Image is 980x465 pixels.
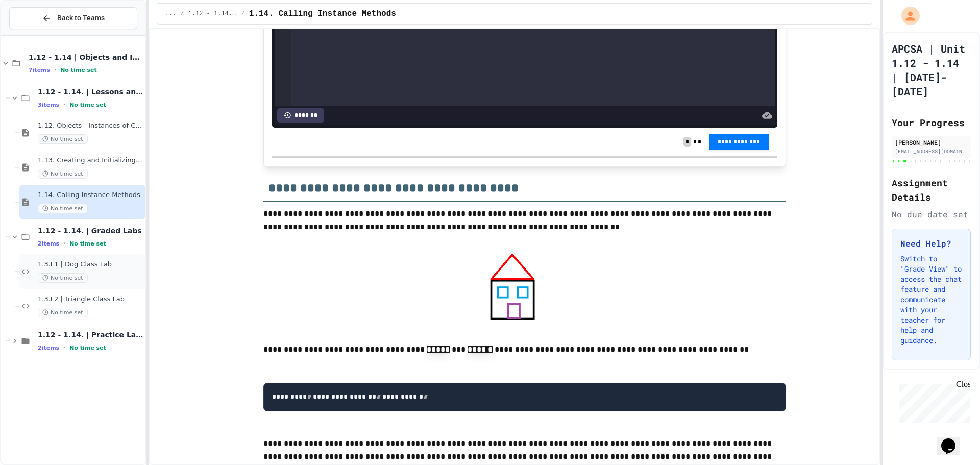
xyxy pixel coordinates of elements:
[38,273,88,283] span: No time set
[54,66,56,74] span: •
[69,345,106,351] span: No time set
[241,10,245,18] span: /
[63,101,65,109] span: •
[38,134,88,144] span: No time set
[891,4,922,28] div: My Account
[38,260,143,269] span: 1.3.L1 | Dog Class Lab
[249,8,396,20] span: 1.14. Calling Instance Methods
[38,156,143,165] span: 1.13. Creating and Initializing Objects: Constructors
[892,208,971,221] div: No due date set
[38,121,143,130] span: 1.12. Objects - Instances of Classes
[60,67,97,74] span: No time set
[892,41,971,99] h1: APCSA | Unit 1.12 - 1.14 | [DATE]-[DATE]
[892,115,971,130] h2: Your Progress
[63,344,65,352] span: •
[38,102,59,108] span: 3 items
[29,53,143,62] span: 1.12 - 1.14 | Objects and Instances of Classes
[38,295,143,304] span: 1.3.L2 | Triangle Class Lab
[69,240,106,247] span: No time set
[165,10,177,18] span: ...
[38,87,143,96] span: 1.12 - 1.14. | Lessons and Notes
[895,380,970,423] iframe: chat widget
[38,345,59,351] span: 2 items
[937,424,970,455] iframe: chat widget
[38,308,88,317] span: No time set
[29,67,50,74] span: 7 items
[188,10,237,18] span: 1.12 - 1.14. | Lessons and Notes
[38,191,143,200] span: 1.14. Calling Instance Methods
[180,10,184,18] span: /
[892,176,971,204] h2: Assignment Details
[38,204,88,213] span: No time set
[895,138,968,147] div: [PERSON_NAME]
[900,254,962,346] p: Switch to "Grade View" to access the chat feature and communicate with your teacher for help and ...
[38,169,88,179] span: No time set
[63,239,65,248] span: •
[38,226,143,235] span: 1.12 - 1.14. | Graded Labs
[38,240,59,247] span: 2 items
[38,330,143,339] span: 1.12 - 1.14. | Practice Labs
[69,102,106,108] span: No time set
[57,13,105,23] span: Back to Teams
[4,4,70,65] div: Chat with us now!Close
[900,237,962,250] h3: Need Help?
[895,148,968,155] div: [EMAIL_ADDRESS][DOMAIN_NAME]
[9,7,137,29] button: Back to Teams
